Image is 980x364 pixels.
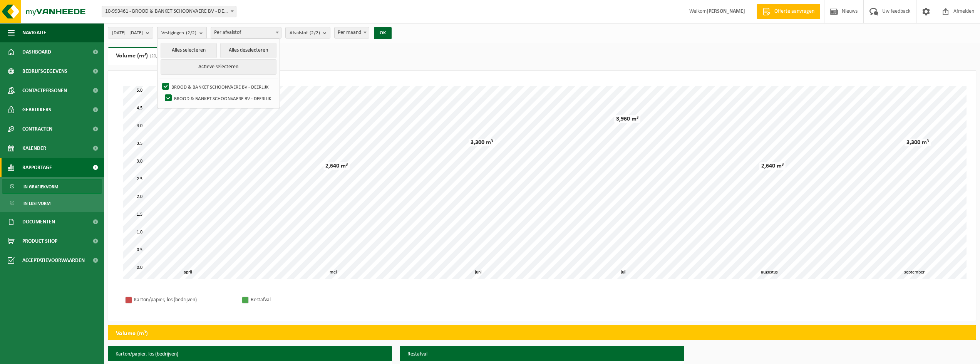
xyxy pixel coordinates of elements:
span: Kalender [22,139,46,158]
span: Bedrijfsgegevens [22,62,67,81]
span: Acceptatievoorwaarden [22,251,85,270]
a: Volume (m³) [108,47,180,65]
div: 3,300 m³ [905,139,931,146]
span: Per afvalstof [211,27,281,38]
span: In grafiekvorm [23,179,58,194]
span: Afvalstof [290,27,320,39]
div: 3,300 m³ [469,139,495,146]
button: Alles selecteren [161,43,217,58]
h3: Karton/papier, los (bedrijven) [108,346,392,363]
h3: Restafval [400,346,684,363]
div: 2,640 m³ [759,162,786,170]
count: (2/2) [310,30,320,35]
button: Vestigingen(2/2) [157,27,207,39]
span: In lijstvorm [23,196,50,211]
button: [DATE] - [DATE] [108,27,153,39]
div: Karton/papier, los (bedrijven) [134,295,234,305]
span: Rapportage [22,158,52,177]
label: BROOD & BANKET SCHOONVAERE BV - DEERLIJK [161,81,276,92]
span: Per maand [335,27,369,38]
span: [DATE] - [DATE] [112,27,143,39]
count: (2/2) [186,30,196,35]
span: Per afvalstof [211,27,281,39]
span: Offerte aanvragen [772,8,816,15]
span: Documenten [22,212,55,231]
a: Offerte aanvragen [757,4,820,19]
span: Vestigingen [161,27,196,39]
span: Navigatie [22,23,46,42]
a: In lijstvorm [2,196,102,210]
span: Gebruikers [22,100,51,119]
span: Contactpersonen [22,81,67,100]
button: Afvalstof(2/2) [285,27,330,39]
label: BROOD & BANKET SCHOONVAERE BV - DEERLIJK [163,92,276,104]
button: OK [374,27,392,39]
a: In grafiekvorm [2,179,102,194]
span: (20,460 m³) [148,54,172,59]
div: 3,960 m³ [614,115,640,123]
strong: [PERSON_NAME] [707,8,745,14]
h2: Volume (m³) [108,325,156,342]
span: Product Shop [22,231,57,251]
span: 10-993461 - BROOD & BANKET SCHOONVAERE BV - DEERLIJK [102,6,236,17]
span: 10-993461 - BROOD & BANKET SCHOONVAERE BV - DEERLIJK [102,6,236,17]
span: Contracten [22,119,52,139]
div: 2,640 m³ [323,162,350,170]
span: Dashboard [22,42,51,62]
div: Restafval [251,295,351,305]
button: Actieve selecteren [161,59,276,75]
button: Alles deselecteren [220,43,276,58]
